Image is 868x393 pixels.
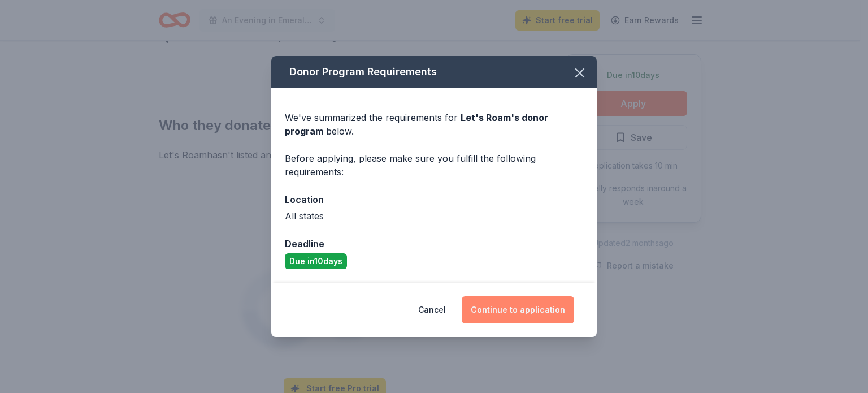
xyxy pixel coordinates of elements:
div: Donor Program Requirements [271,56,597,88]
div: Due in 10 days [285,253,347,269]
div: Deadline [285,236,583,251]
button: Continue to application [462,296,574,323]
div: Before applying, please make sure you fulfill the following requirements: [285,152,583,179]
div: Location [285,192,583,207]
div: We've summarized the requirements for below. [285,111,583,138]
div: All states [285,209,583,223]
button: Cancel [418,296,446,323]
